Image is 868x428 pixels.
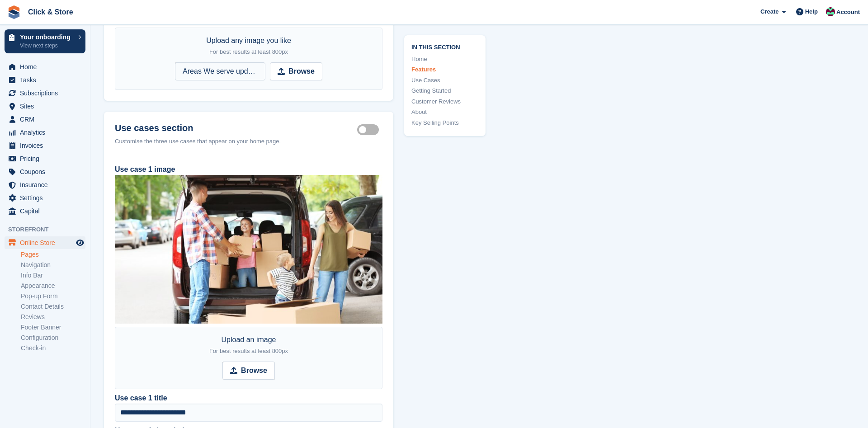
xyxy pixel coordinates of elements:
span: Help [805,7,818,16]
label: Use case 1 image [115,165,175,173]
span: Coupons [20,165,74,178]
span: Areas We serve updated.png [175,62,265,80]
span: Invoices [20,139,74,152]
a: menu [5,192,85,204]
div: Customise the three use cases that appear on your home page. [115,137,382,146]
span: CRM [20,113,74,126]
input: Browse Areas We serve updated.png [175,62,322,80]
a: Key Selling Points [411,118,478,127]
span: Storefront [8,225,90,234]
label: Use cases section active [357,129,382,130]
a: menu [5,61,85,73]
a: Reviews [21,313,85,321]
a: Appearance [21,282,85,290]
span: Capital [20,205,74,217]
h2: Use cases section [115,122,357,133]
span: Analytics [20,126,74,139]
a: Preview store [75,237,85,248]
a: Navigation [21,261,85,269]
p: View next steps [20,42,74,50]
a: Use Cases [411,76,478,85]
a: Info Bar [21,271,85,280]
span: Pricing [20,152,74,165]
a: Click & Store [24,5,77,19]
span: Settings [20,192,74,204]
img: stora-icon-8386f47178a22dfd0bd8f6a31ec36ba5ce8667c1dd55bd0f319d3a0aa187defe.svg [7,5,21,19]
strong: Browse [241,365,267,376]
span: Subscriptions [20,87,74,99]
a: menu [5,74,85,86]
a: Contact Details [21,302,85,311]
p: Your onboarding [20,34,74,40]
a: menu [5,152,85,165]
span: In this section [411,42,478,51]
span: Create [760,7,778,16]
img: moving-house-or-business.jpg [115,175,382,324]
a: menu [5,205,85,217]
a: Footer Banner [21,323,85,332]
a: Configuration [21,334,85,342]
a: menu [5,179,85,191]
a: menu [5,87,85,99]
div: Upload any image you like [206,35,291,57]
a: menu [5,113,85,126]
a: menu [5,165,85,178]
a: Getting Started [411,86,478,95]
a: Home [411,55,478,64]
a: menu [5,100,85,113]
div: Upload an image [209,334,288,356]
a: Check-in [21,344,85,353]
img: Kye Daniel [826,7,835,16]
a: menu [5,126,85,139]
a: Pages [21,250,85,259]
span: For best results at least 800px [209,348,288,354]
span: Insurance [20,179,74,191]
a: Your onboarding View next steps [5,29,85,53]
span: Online Store [20,236,74,249]
a: menu [5,139,85,152]
a: Customer Reviews [411,97,478,106]
label: Use case 1 title [115,393,167,404]
span: Account [836,8,860,17]
a: Features [411,65,478,74]
input: Browse [222,362,275,380]
a: Pop-up Form [21,292,85,301]
a: About [411,108,478,117]
strong: Browse [288,66,315,77]
span: Home [20,61,74,73]
a: menu [5,236,85,249]
span: For best results at least 800px [209,48,288,55]
span: Sites [20,100,74,113]
span: Tasks [20,74,74,86]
